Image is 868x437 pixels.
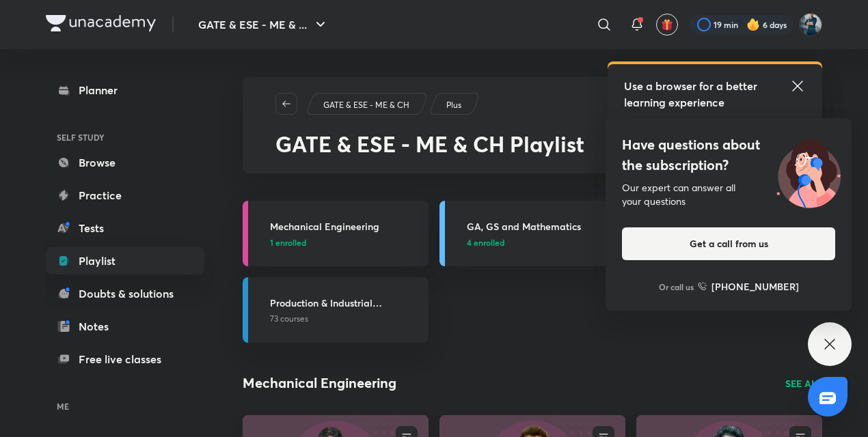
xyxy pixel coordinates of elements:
p: We recommend using the Chrome browser to ensure you get the most up-to-date learning experience w... [624,116,806,153]
p: Plus [446,99,461,111]
span: 73 courses [270,313,308,325]
img: avatar [661,18,673,31]
span: GATE & ESE - ME & CH Playlist [275,129,584,158]
p: GATE & ESE - ME & CH [323,99,409,111]
img: Company Logo [46,15,156,31]
p: Or call us [659,281,694,293]
a: GATE & ESE - ME & CH [321,99,412,111]
h4: Have questions about the subscription? [622,135,835,175]
a: Plus [444,99,464,111]
a: Tests [46,214,204,242]
a: Practice [46,182,204,209]
a: SEE ALL [785,376,822,391]
a: Free live classes [46,346,204,373]
a: Company Logo [46,15,156,35]
button: GATE & ESE - ME & ... [190,11,337,38]
h3: Production & Industrial Engineering [270,296,420,310]
h3: Mechanical Engineering [270,219,420,234]
h6: ME [46,395,204,418]
a: GA, GS and Mathematics4 enrolled [439,201,625,266]
a: Planner [46,76,204,104]
img: Vinay Upadhyay [799,13,822,36]
span: 1 enrolled [270,236,306,249]
button: Get a call from us [622,227,835,260]
a: Notes [46,313,204,340]
h3: GA, GS and Mathematics [467,219,617,234]
img: streak [746,18,760,31]
a: [PHONE_NUMBER] [698,279,799,294]
h6: SELF STUDY [46,126,204,149]
div: Our expert can answer all your questions [622,181,835,208]
span: 4 enrolled [467,236,504,249]
h5: Use a browser for a better learning experience [624,78,760,111]
img: ttu_illustration_new.svg [765,135,852,208]
button: avatar [656,14,678,36]
a: Mechanical Engineering1 enrolled [243,201,429,266]
a: Playlist [46,247,204,274]
a: Doubts & solutions [46,280,204,307]
a: Browse [46,149,204,176]
a: Production & Industrial Engineering73 courses [243,277,429,343]
h2: Mechanical Engineering [243,373,396,393]
h6: [PHONE_NUMBER] [711,279,799,294]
